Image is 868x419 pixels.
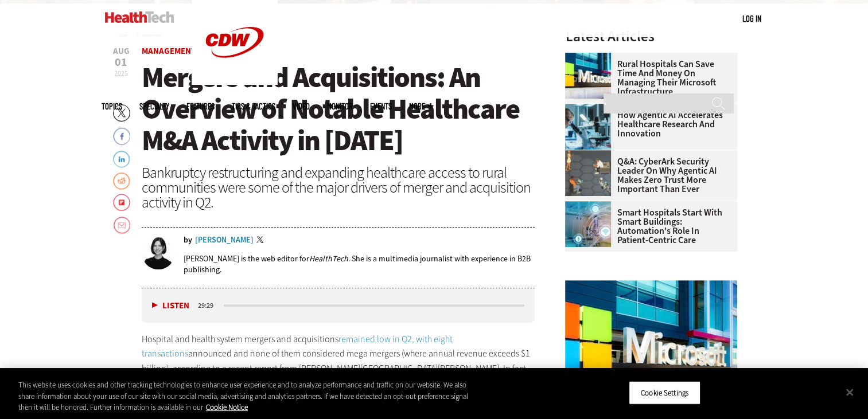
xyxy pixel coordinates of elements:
button: Listen [152,301,189,310]
button: Cookie Settings [629,381,700,405]
button: Close [837,379,862,405]
span: Topics [102,102,122,111]
p: Hospital and health system mergers and acquisitions announced and none of them considered mega me... [142,332,535,405]
a: scientist looks through microscope in lab [565,104,617,113]
a: Twitter [256,236,267,245]
div: Bankruptcy restructuring and expanding healthcare access to rural communities were some of the ma... [142,165,535,210]
a: Log in [742,13,761,24]
a: Events [370,102,392,111]
span: Specialty [139,102,169,111]
img: Microsoft building [565,280,737,409]
div: media player [142,288,535,323]
a: Tips & Tactics [232,102,275,111]
img: Jordan Scott [142,236,175,269]
a: How Agentic AI Accelerates Healthcare Research and Innovation [565,111,730,138]
img: Home [105,11,174,23]
img: scientist looks through microscope in lab [565,104,611,150]
span: Mergers and Acquisitions: An Overview of Notable Healthcare M&A Activity in [DATE] [142,58,519,159]
a: Features [186,102,215,111]
span: by [184,236,192,244]
p: [PERSON_NAME] is the web editor for . She is a multimedia journalist with experience in B2B publi... [184,253,535,275]
img: Smart hospital [565,201,611,247]
a: Video [293,102,310,111]
span: More [409,102,433,111]
a: Smart hospital [565,201,617,210]
a: Q&A: CyberArk Security Leader on Why Agentic AI Makes Zero Trust More Important Than Ever [565,157,730,194]
a: [PERSON_NAME] [195,236,254,244]
a: More information about your privacy [206,402,248,412]
a: CDW [192,76,278,88]
a: Group of humans and robots accessing a network [565,150,617,159]
em: HealthTech [309,253,348,264]
img: Group of humans and robots accessing a network [565,150,611,196]
div: This website uses cookies and other tracking technologies to enhance user experience and to analy... [18,379,477,413]
div: duration [196,300,222,311]
div: User menu [742,13,761,25]
a: MonITor [327,102,353,111]
a: Smart Hospitals Start With Smart Buildings: Automation's Role in Patient-Centric Care [565,208,730,245]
